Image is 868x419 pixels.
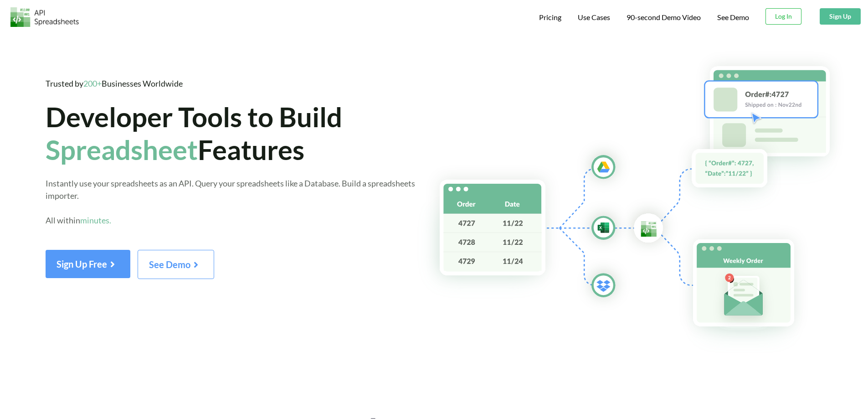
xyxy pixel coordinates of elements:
span: See Demo [149,259,203,270]
span: Use Cases [578,13,610,21]
button: Log In [765,8,801,25]
span: Developer Tools to Build Features [46,100,342,166]
span: Trusted by Businesses Worldwide [46,78,183,88]
span: 200+ [83,78,102,88]
span: Instantly use your spreadsheets as an API. Query your spreadsheets like a Database. Build a sprea... [46,178,415,225]
img: Hero Spreadsheet Flow [416,50,868,354]
a: See Demo [138,262,214,270]
span: Spreadsheet [46,133,198,166]
button: Sign Up [820,8,861,25]
img: Logo.png [10,7,79,27]
span: Sign Up Free [56,259,119,269]
span: 90-second Demo Video [627,14,701,21]
a: See Demo [717,13,749,22]
button: Sign Up Free [46,250,130,278]
span: minutes. [80,215,111,225]
button: See Demo [138,250,214,279]
span: Pricing [539,13,561,21]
